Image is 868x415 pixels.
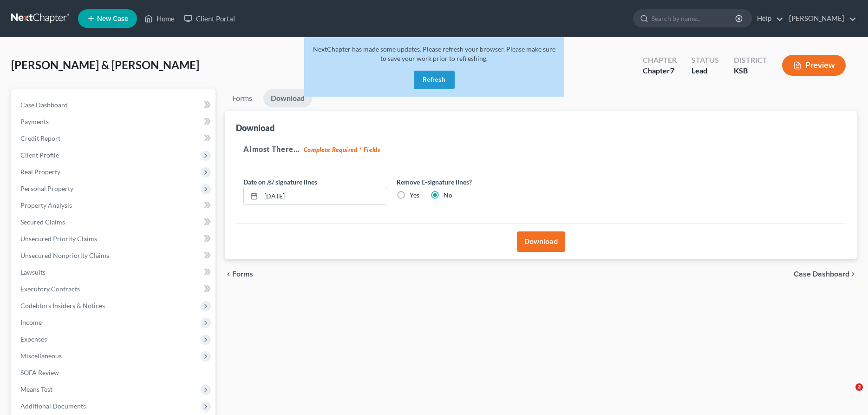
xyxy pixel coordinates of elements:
a: Case Dashboard [13,97,215,113]
span: Forms [232,270,253,278]
span: SOFA Review [20,369,59,376]
input: Search by name... [652,10,737,27]
label: Remove E-signature lines? [397,177,541,187]
a: Secured Claims [13,214,215,231]
span: Secured Claims [20,218,65,226]
a: Home [140,10,179,27]
label: No [444,191,452,200]
div: District [734,55,767,66]
a: Client Portal [179,10,240,27]
div: Lead [692,66,719,76]
a: SOFA Review [13,364,215,381]
a: Help [752,10,783,27]
a: Unsecured Priority Claims [13,231,215,247]
span: Additional Documents [20,402,86,410]
label: Yes [410,191,419,200]
div: Download [236,122,274,133]
strong: Complete Required * Fields [304,146,380,153]
a: Payments [13,113,215,130]
span: 2 [855,383,863,391]
span: Case Dashboard [794,270,849,278]
a: Lawsuits [13,264,215,281]
span: Real Property [20,168,60,176]
div: KSB [734,66,767,76]
span: Unsecured Nonpriority Claims [20,251,109,259]
span: Miscellaneous [20,352,62,360]
span: NextChapter has made some updates. Please refresh your browser. Please make sure to save your wor... [313,45,555,62]
span: Personal Property [20,184,73,192]
span: Client Profile [20,151,59,159]
span: Payments [20,118,49,125]
span: New Case [97,15,128,22]
a: Forms [225,89,260,107]
a: Executory Contracts [13,281,215,297]
span: Expenses [20,335,47,343]
span: [PERSON_NAME] & [PERSON_NAME] [11,58,199,72]
span: Property Analysis [20,201,72,209]
div: Chapter [643,55,677,66]
a: Credit Report [13,130,215,147]
div: Status [692,55,719,66]
span: Executory Contracts [20,285,80,293]
a: Download [263,89,312,107]
span: Lawsuits [20,268,46,276]
label: Date on /s/ signature lines [243,177,317,187]
h5: Almost There... [243,144,838,155]
i: chevron_right [849,270,857,278]
div: Chapter [643,66,677,76]
span: Credit Report [20,134,60,142]
span: Codebtors Insiders & Notices [20,302,105,310]
span: Case Dashboard [20,101,68,109]
a: Case Dashboard chevron_right [794,270,857,278]
button: Preview [782,55,846,76]
span: 7 [670,66,674,75]
input: MM/DD/YYYY [261,187,387,205]
button: Refresh [414,71,455,89]
a: Unsecured Nonpriority Claims [13,247,215,264]
iframe: Intercom live chat [836,383,859,406]
a: [PERSON_NAME] [784,10,856,27]
button: chevron_left Forms [225,270,266,278]
a: Property Analysis [13,197,215,214]
button: Download [517,231,565,252]
span: Unsecured Priority Claims [20,235,97,243]
span: Means Test [20,385,52,393]
i: chevron_left [225,270,232,278]
span: Income [20,318,42,326]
